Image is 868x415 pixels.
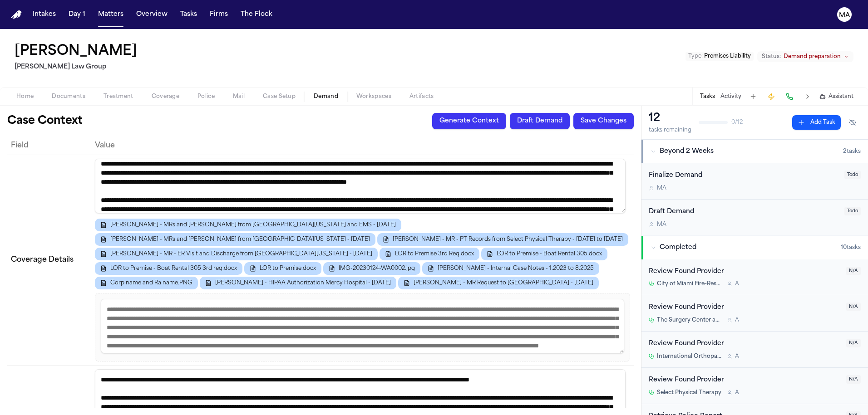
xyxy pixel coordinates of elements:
span: Demand preparation [784,53,841,60]
div: Finalize Demand [649,171,839,181]
button: [PERSON_NAME] - Internal Case Notes - 1.2023 to 8.2025 [422,262,599,275]
span: N/A [846,303,861,311]
button: [PERSON_NAME] - MR - PT Records from Select Physical Therapy - [DATE] to [DATE] [377,233,628,246]
span: Case Setup [263,93,296,100]
span: N/A [846,267,861,275]
span: Artifacts [409,93,434,100]
div: Open task: Review Found Provider [641,332,868,368]
div: Open task: Review Found Provider [641,368,868,404]
div: Open task: Draft Demand [641,200,868,235]
button: Overview [133,6,171,23]
button: Draft Demand [510,113,570,129]
span: Documents [52,93,85,100]
div: Review Found Provider [649,339,841,349]
span: Completed [660,243,696,252]
div: tasks remaining [649,127,691,134]
button: IMG-20230124-WA0002.jpg [323,262,420,275]
span: Premises Liability [704,54,751,59]
button: Firms [206,6,232,23]
div: Draft Demand [649,207,839,217]
span: 0 / 12 [731,119,743,126]
button: Change status from Demand preparation [757,51,853,62]
span: Type : [688,54,703,59]
a: Home [11,10,22,19]
button: Corp name and Ra name.PNG [95,277,198,289]
button: Day 1 [65,6,89,23]
div: Open task: Review Found Provider [641,295,868,332]
span: Coverage [152,93,179,100]
div: Review Found Provider [649,267,841,277]
span: Select Physical Therapy [657,389,721,396]
button: Tasks [700,93,715,100]
div: Review Found Provider [649,375,841,386]
th: Value [91,137,634,155]
span: 2 task s [843,148,861,155]
button: Edit matter name [15,44,137,60]
button: LOR to Premise - Boat Rental 305.docx [481,248,607,260]
span: Workspaces [356,93,391,100]
span: Beyond 2 Weeks [660,147,714,156]
span: International Orthopaedic Specialists [657,353,721,360]
div: 12 [649,111,691,126]
button: [PERSON_NAME] - MRs and [PERSON_NAME] from [GEOGRAPHIC_DATA][US_STATE] - [DATE] [95,233,375,246]
button: Create Immediate Task [765,90,778,103]
button: LOR to Premise 3rd Req.docx [380,248,479,260]
span: City of Miami Fire-Rescue (EMS) [657,280,721,288]
button: Completed10tasks [641,236,868,259]
span: A [735,280,739,288]
button: Add Task [792,115,841,130]
button: Generate Context [432,113,506,129]
button: Edit Type: Premises Liability [686,52,754,61]
button: [PERSON_NAME] - MRs and [PERSON_NAME] from [GEOGRAPHIC_DATA][US_STATE] and EMS - [DATE] [95,219,401,231]
span: A [735,353,739,360]
button: The Flock [237,6,276,23]
h2: [PERSON_NAME] Law Group [15,62,141,73]
span: N/A [846,375,861,384]
span: Home [16,93,34,100]
span: Mail [233,93,245,100]
button: Add Task [747,90,759,103]
h1: Case Context [7,114,83,128]
button: [PERSON_NAME] - MR Request to [GEOGRAPHIC_DATA] - [DATE] [398,277,599,289]
span: Todo [844,171,861,179]
span: N/A [846,339,861,347]
span: M A [657,185,666,192]
span: Treatment [104,93,133,100]
button: Tasks [177,6,201,23]
button: Assistant [819,93,853,100]
td: Coverage Details [7,155,91,365]
span: 10 task s [841,244,861,251]
button: Save Changes [573,113,634,129]
button: Make a Call [783,90,796,103]
button: Matters [94,6,127,23]
button: [PERSON_NAME] - MR - ER Visit and Discharge from [GEOGRAPHIC_DATA][US_STATE] - [DATE] [95,248,378,260]
span: Demand [314,93,338,100]
span: A [735,389,739,396]
button: Intakes [29,6,59,23]
h1: [PERSON_NAME] [15,44,137,60]
span: Police [197,93,215,100]
th: Field [7,137,91,155]
button: Hide completed tasks (⌘⇧H) [844,115,861,130]
div: Open task: Review Found Provider [641,259,868,296]
button: LOR to Premise.docx [244,262,321,275]
button: Beyond 2 Weeks2tasks [641,140,868,163]
button: LOR to Premise - Boat Rental 305 3rd req.docx [95,262,242,275]
span: The Surgery Center at [GEOGRAPHIC_DATA] [657,317,721,324]
img: Finch Logo [11,10,22,19]
div: Open task: Finalize Demand [641,163,868,200]
span: Status: [762,53,781,60]
span: A [735,317,739,324]
button: [PERSON_NAME] - HIPAA Authorization Mercy Hospital - [DATE] [200,277,396,289]
span: M A [657,221,666,228]
button: Activity [720,93,741,100]
span: Assistant [829,93,853,100]
span: Todo [844,207,861,215]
